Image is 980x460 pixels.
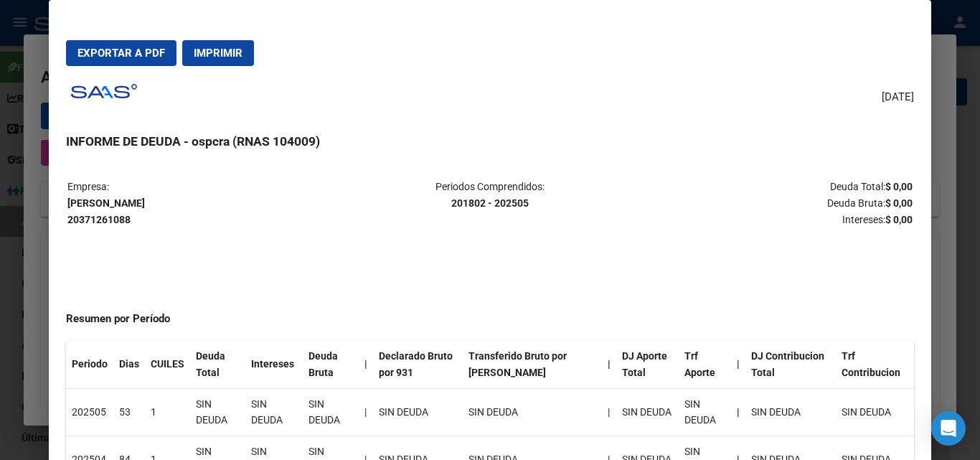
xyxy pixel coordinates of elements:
[931,411,966,446] div: Open Intercom Messenger
[182,40,254,66] button: Imprimir
[303,388,358,436] td: SIN DEUDA
[616,388,679,436] td: SIN DEUDA
[66,40,176,66] button: Exportar a PDF
[602,341,616,388] th: |
[836,341,914,388] th: Trf Contribucion
[245,341,303,388] th: Intereses
[67,197,145,225] strong: [PERSON_NAME] 20371261088
[885,181,913,192] strong: $ 0,00
[66,341,113,388] th: Periodo
[113,388,145,436] td: 53
[66,132,913,151] h3: INFORME DE DEUDA - ospcra (RNAS 104009)
[66,311,913,327] h4: Resumen por Período
[145,388,190,436] td: 1
[745,341,836,388] th: DJ Contribucion Total
[373,388,463,436] td: SIN DEUDA
[463,341,602,388] th: Transferido Bruto por [PERSON_NAME]
[113,341,145,388] th: Dias
[190,341,245,388] th: Deuda Total
[77,47,165,60] span: Exportar a PDF
[67,179,348,227] p: Empresa:
[303,341,358,388] th: Deuda Bruta
[731,388,745,436] th: |
[373,341,463,388] th: Declarado Bruto por 931
[632,179,913,227] p: Deuda Total: Deuda Bruta: Intereses:
[885,197,913,209] strong: $ 0,00
[731,341,745,388] th: |
[194,47,242,60] span: Imprimir
[145,341,190,388] th: CUILES
[463,388,602,436] td: SIN DEUDA
[745,388,836,436] td: SIN DEUDA
[359,341,373,388] th: |
[602,388,616,436] td: |
[66,388,113,436] td: 202505
[190,388,245,436] td: SIN DEUDA
[359,388,373,436] td: |
[885,214,913,225] strong: $ 0,00
[349,179,630,212] p: Periodos Comprendidos:
[679,388,730,436] td: SIN DEUDA
[616,341,679,388] th: DJ Aporte Total
[451,197,529,209] strong: 201802 - 202505
[836,388,914,436] td: SIN DEUDA
[679,341,730,388] th: Trf Aporte
[882,89,914,105] span: [DATE]
[245,388,303,436] td: SIN DEUDA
